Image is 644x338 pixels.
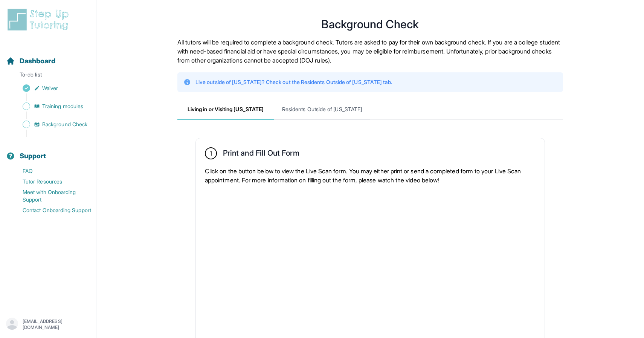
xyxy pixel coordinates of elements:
a: Meet with Onboarding Support [6,187,96,205]
p: [EMAIL_ADDRESS][DOMAIN_NAME] [23,318,90,330]
a: FAQ [6,166,96,176]
img: logo [6,8,73,32]
span: Living in or Visiting [US_STATE] [177,99,274,120]
span: 1 [210,149,212,158]
button: [EMAIL_ADDRESS][DOMAIN_NAME] [6,318,90,331]
h1: Background Check [177,20,563,29]
button: Support [3,139,93,164]
span: Training modules [42,102,83,110]
span: Waiver [42,84,58,92]
nav: Tabs [177,99,563,120]
span: Background Check [42,121,87,128]
h2: Print and Fill Out Form [223,148,299,161]
p: Click on the button below to view the Live Scan form. You may either print or send a completed fo... [205,167,536,185]
a: Training modules [6,101,96,112]
span: Dashboard [20,56,55,66]
p: To-do list [3,71,93,81]
span: Support [20,151,46,161]
p: Live outside of [US_STATE]? Check out the Residents Outside of [US_STATE] tab. [195,78,392,86]
a: Waiver [6,83,96,93]
span: Residents Outside of [US_STATE] [274,99,370,120]
a: Background Check [6,119,96,130]
p: All tutors will be required to complete a background check. Tutors are asked to pay for their own... [177,38,563,65]
button: Dashboard [3,44,93,69]
a: Tutor Resources [6,176,96,187]
a: Dashboard [6,56,55,66]
a: Contact Onboarding Support [6,205,96,216]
